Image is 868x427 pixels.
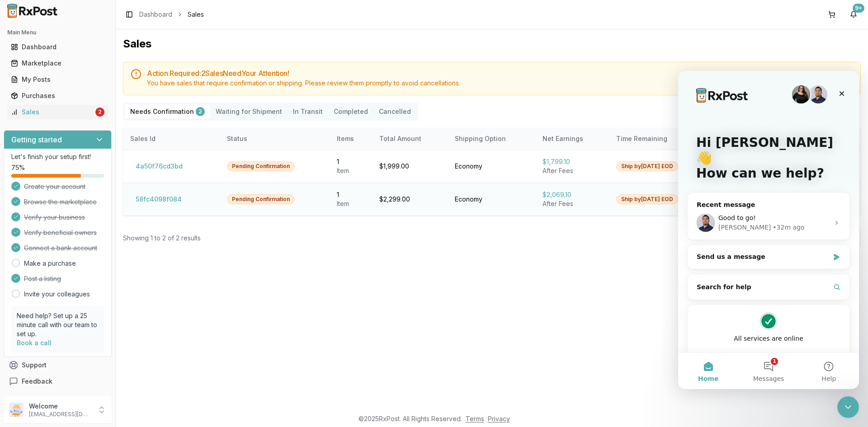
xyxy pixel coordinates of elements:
span: Connect a bank account [24,244,97,253]
div: My Posts [11,75,104,84]
button: Purchases [4,89,112,103]
a: Terms [466,415,484,422]
div: Showing 1 to 2 of 2 results [123,234,201,243]
button: In Transit [288,104,328,119]
a: Dashboard [139,10,172,19]
a: Purchases [7,88,108,104]
th: Net Earnings [535,128,609,150]
h1: Sales [123,37,861,51]
th: Total Amount [372,128,448,150]
div: Ship by [DATE] EOD [616,194,678,204]
h2: Main Menu [7,29,108,36]
span: Browse the marketplace [24,197,97,206]
p: Welcome [29,402,92,411]
div: Dashboard [11,42,104,52]
button: Feedback [4,373,112,389]
button: My Posts [4,72,112,87]
div: 1 [337,190,365,199]
button: Dashboard [4,40,112,54]
div: $1,999.00 [379,162,440,171]
h3: Getting started [11,134,62,145]
button: 58fc4098f084 [130,192,187,206]
span: Sales [188,10,204,19]
div: You have sales that require confirmation or shipping. Please review them promptly to avoid cancel... [147,79,853,88]
div: 2 [95,108,104,117]
div: $2,299.00 [379,195,440,204]
a: Make a purchase [24,259,76,268]
button: Waiting for Shipment [210,104,288,119]
div: Purchases [11,91,104,100]
button: 9+ [846,7,861,22]
p: Need help? Set up a 25 minute call with our team to set up. [17,311,99,338]
div: 9+ [853,4,864,13]
th: Sales Id [123,128,220,150]
div: Sales [11,108,94,117]
div: Economy [455,195,528,204]
th: Status [220,128,330,150]
p: [EMAIL_ADDRESS][DOMAIN_NAME] [29,411,92,418]
button: Support [4,357,112,373]
div: Item [337,166,365,175]
div: Pending Confirmation [227,161,295,171]
button: Needs Confirmation [125,104,210,119]
iframe: Intercom live chat [837,396,859,418]
th: Shipping Option [448,128,535,150]
div: Item [337,199,365,208]
span: Create your account [24,182,85,191]
nav: breadcrumb [139,10,204,19]
a: My Posts [7,71,108,88]
img: RxPost Logo [4,4,61,18]
th: Time Remaining [609,128,711,150]
div: 1 [337,157,365,166]
button: Marketplace [4,56,112,70]
p: Let's finish your setup first! [11,152,104,161]
div: Marketplace [11,59,104,68]
button: Sales2 [4,105,112,119]
iframe: Intercom live chat [678,71,859,389]
div: Pending Confirmation [227,194,295,204]
div: Economy [455,162,528,171]
div: After Fees [542,199,602,208]
button: Cancelled [373,104,416,119]
span: Post a listing [24,274,61,283]
div: After Fees [542,166,602,175]
div: $1,799.10 [542,157,602,166]
a: Marketplace [7,55,108,71]
a: Dashboard [7,39,108,55]
a: Book a call [17,339,52,347]
h5: Action Required: 2 Sale s Need Your Attention! [147,70,853,77]
a: Invite your colleagues [24,290,90,299]
button: Completed [328,104,373,119]
span: Verify beneficial owners [24,228,97,237]
div: $2,069.10 [542,190,602,199]
button: 4a50f76cd3bd [130,159,188,174]
span: Verify your business [24,213,85,222]
div: 2 [196,107,205,116]
a: Privacy [488,415,510,422]
a: Sales2 [7,104,108,120]
th: Items [330,128,372,150]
